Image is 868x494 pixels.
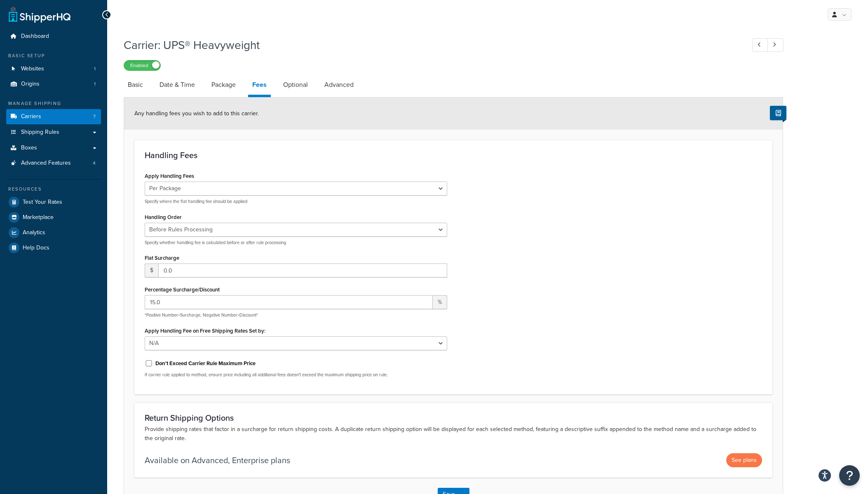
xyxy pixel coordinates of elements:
button: See plans [726,453,762,467]
span: 7 [93,113,96,120]
label: Enabled [124,61,160,70]
a: Fees [248,75,271,97]
button: Open Resource Center [839,465,860,486]
a: Date & Time [155,75,199,95]
div: Basic Setup [6,52,101,59]
span: Websites [21,65,44,72]
p: Provide shipping rates that factor in a surcharge for return shipping costs. A duplicate return s... [145,425,762,443]
span: Advanced Features [21,160,71,167]
a: Test Your Rates [6,195,101,210]
span: 1 [94,81,96,88]
span: Shipping Rules [21,129,59,136]
a: Boxes [6,140,101,156]
li: Websites [6,61,101,77]
label: Handling Order [145,214,182,220]
button: Show Help Docs [770,106,786,120]
span: 4 [93,160,96,167]
label: Don't Exceed Carrier Rule Maximum Price [155,360,256,367]
h3: Handling Fees [145,151,762,160]
a: Previous Record [752,38,768,52]
span: Boxes [21,144,37,151]
span: Carriers [21,113,41,120]
span: Any handling fees you wish to add to this carrier. [134,109,259,118]
span: Dashboard [21,33,49,40]
li: Origins [6,77,101,92]
span: 1 [94,65,96,72]
li: Carriers [6,109,101,124]
a: Origins1 [6,77,101,92]
a: Advanced Features4 [6,156,101,171]
span: $ [145,263,158,277]
p: Specify whether handling fee is calculated before or after rule processing [145,240,447,246]
h1: Carrier: UPS® Heavyweight [124,37,737,53]
a: Next Record [767,38,784,52]
span: Origins [21,81,40,88]
a: Package [207,75,240,95]
a: Optional [279,75,312,95]
p: *Positive Number=Surcharge, Negative Number=Discount* [145,312,447,318]
div: Manage Shipping [6,100,101,107]
a: Dashboard [6,29,101,44]
p: If carrier rule applied to method, ensure price including all additional fees doesn't exceed the ... [145,372,447,378]
div: Resources [6,186,101,193]
label: Apply Handling Fee on Free Shipping Rates Set by: [145,328,265,334]
p: Available on Advanced, Enterprise plans [145,454,290,466]
a: Marketplace [6,210,101,225]
a: Analytics [6,225,101,240]
span: % [433,295,447,309]
span: Help Docs [23,245,49,252]
label: Flat Surcharge [145,255,179,261]
span: Analytics [23,229,45,236]
a: Websites1 [6,61,101,77]
li: Advanced Features [6,156,101,171]
a: Basic [124,75,147,95]
p: Specify where the flat handling fee should be applied [145,198,447,205]
label: Percentage Surcharge/Discount [145,287,220,293]
span: Test Your Rates [23,199,62,206]
a: Help Docs [6,240,101,255]
a: Advanced [320,75,358,95]
span: Marketplace [23,214,54,221]
label: Apply Handling Fees [145,173,194,179]
h3: Return Shipping Options [145,413,762,422]
a: Carriers7 [6,109,101,124]
a: Shipping Rules [6,125,101,140]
